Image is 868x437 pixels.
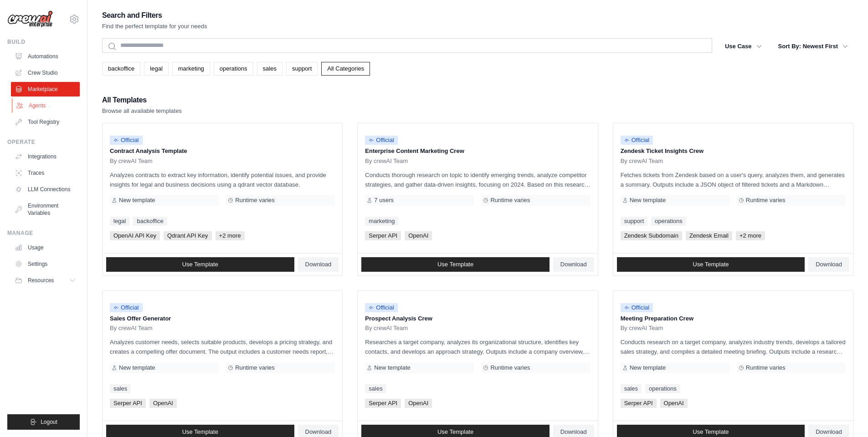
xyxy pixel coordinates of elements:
span: Runtime varies [490,364,530,371]
a: Automations [11,49,80,64]
span: Use Template [182,428,218,436]
span: Qdrant API Key [164,231,212,240]
a: Integrations [11,149,80,164]
span: Serper API [365,399,401,408]
span: By crewAI Team [110,325,153,332]
a: Use Template [361,257,550,272]
h2: All Templates [102,94,182,107]
a: marketing [172,62,210,76]
p: Zendesk Ticket Insights Crew [621,147,846,156]
a: backoffice [133,217,167,226]
span: Official [621,303,653,312]
span: Use Template [437,428,473,436]
p: Analyzes contracts to extract key information, identify potential issues, and provide insights fo... [110,170,335,189]
a: support [286,62,318,76]
a: operations [651,217,686,226]
button: Logout [7,414,80,430]
span: Serper API [110,399,146,408]
a: Agents [12,98,81,113]
span: Official [365,136,398,145]
button: Sort By: Newest First [773,38,853,55]
a: Download [553,257,594,272]
span: OpenAI [149,399,177,408]
span: OpenAI API Key [110,231,160,240]
h2: Search and Filters [102,9,207,22]
span: OpenAI [405,231,432,240]
span: +2 more [216,231,245,240]
span: Official [110,303,143,312]
span: New template [374,364,410,371]
button: Use Case [719,38,767,55]
a: Download [298,257,339,272]
div: Manage [7,229,80,237]
p: Conducts thorough research on topic to identify emerging trends, analyze competitor strategies, a... [365,170,590,189]
p: Enterprise Content Marketing Crew [365,147,590,156]
span: Runtime varies [490,197,530,204]
a: operations [645,384,680,393]
span: New template [630,364,666,371]
a: operations [214,62,253,76]
a: Use Template [617,257,805,272]
a: Settings [11,257,80,271]
a: sales [110,384,131,393]
p: Find the perfect template for your needs [102,22,207,31]
span: Use Template [693,261,729,268]
span: By crewAI Team [110,158,153,165]
button: Resources [11,273,80,288]
a: sales [621,384,642,393]
p: Analyzes customer needs, selects suitable products, develops a pricing strategy, and creates a co... [110,337,335,356]
a: Traces [11,166,80,180]
span: Serper API [621,399,657,408]
span: By crewAI Team [621,325,663,332]
span: Resources [28,277,54,284]
img: Logo [7,10,53,28]
span: By crewAI Team [365,325,408,332]
a: support [621,217,647,226]
a: All Categories [321,62,370,76]
p: Researches a target company, analyzes its organizational structure, identifies key contacts, and ... [365,337,590,356]
span: Download [560,261,587,268]
span: By crewAI Team [365,158,408,165]
a: sales [365,384,386,393]
span: Zendesk Subdomain [621,231,682,240]
p: Prospect Analysis Crew [365,314,590,323]
span: Official [365,303,398,312]
a: Tool Registry [11,115,80,129]
a: legal [144,62,168,76]
span: Runtime varies [235,364,275,371]
span: New template [119,197,155,204]
span: Download [816,261,842,268]
span: Official [621,136,653,145]
a: backoffice [102,62,140,76]
span: Use Template [437,261,473,268]
span: Zendesk Email [686,231,732,240]
p: Meeting Preparation Crew [621,314,846,323]
a: legal [110,217,129,226]
span: Runtime varies [235,197,275,204]
span: OpenAI [405,399,432,408]
a: sales [257,62,282,76]
span: Download [305,261,332,268]
span: Runtime varies [746,364,786,371]
span: New template [630,197,666,204]
a: LLM Connections [11,182,80,197]
div: Operate [7,138,80,146]
span: Logout [41,418,57,426]
span: 7 users [374,197,394,204]
p: Contract Analysis Template [110,147,335,156]
span: +2 more [736,231,765,240]
p: Conducts research on a target company, analyzes industry trends, develops a tailored sales strate... [621,337,846,356]
span: By crewAI Team [621,158,663,165]
div: Build [7,38,80,46]
a: Crew Studio [11,66,80,80]
span: OpenAI [660,399,688,408]
span: Use Template [693,428,729,436]
span: Runtime varies [746,197,786,204]
p: Browse all available templates [102,107,182,116]
span: Download [560,428,587,436]
span: Use Template [182,261,218,268]
a: Environment Variables [11,198,80,220]
p: Sales Offer Generator [110,314,335,323]
span: Official [110,136,143,145]
a: Download [808,257,849,272]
